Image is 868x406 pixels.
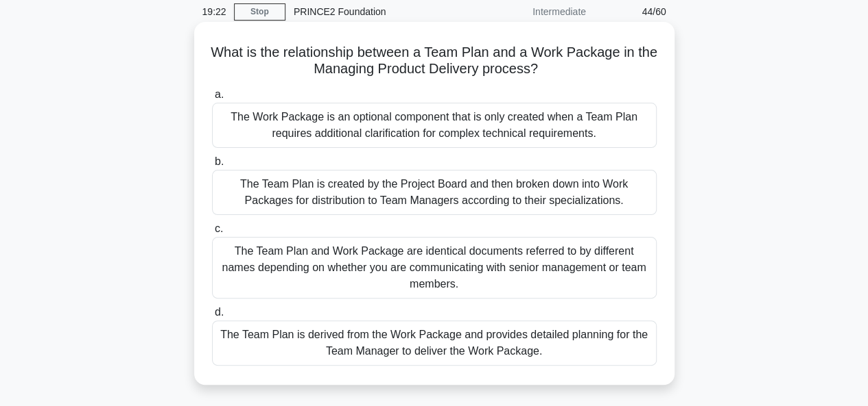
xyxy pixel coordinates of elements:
[215,155,224,167] span: b.
[215,88,224,100] span: a.
[215,306,224,318] span: d.
[234,3,285,21] a: Stop
[215,223,223,234] span: c.
[212,237,657,299] div: The Team Plan and Work Package are identical documents referred to by different names depending o...
[212,320,657,366] div: The Team Plan is derived from the Work Package and provides detailed planning for the Team Manage...
[212,170,657,215] div: The Team Plan is created by the Project Board and then broken down into Work Packages for distrib...
[212,103,657,148] div: The Work Package is an optional component that is only created when a Team Plan requires addition...
[211,44,658,78] h5: What is the relationship between a Team Plan and a Work Package in the Managing Product Delivery ...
